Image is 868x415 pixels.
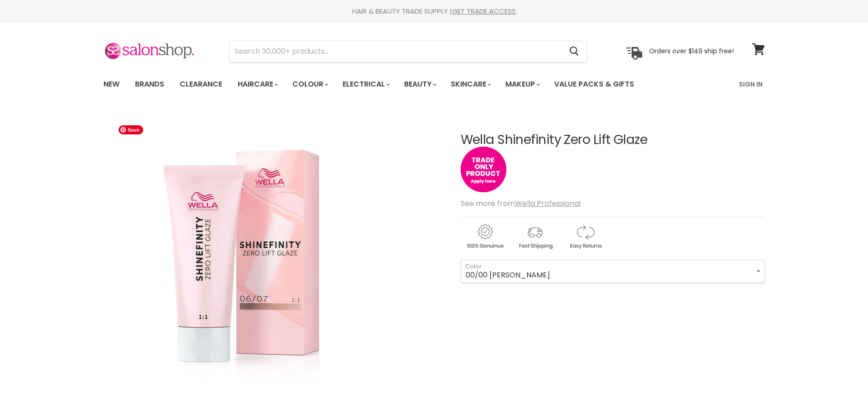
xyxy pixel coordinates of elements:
a: Makeup [499,75,546,94]
a: Beauty [397,75,442,94]
img: returns.gif [561,223,609,251]
a: Value Packs & Gifts [547,75,641,94]
form: Product [229,41,587,62]
span: See more from [461,198,581,209]
a: Colour [286,75,334,94]
nav: Main [92,71,776,97]
a: Sign In [733,75,768,94]
button: Search [562,41,587,62]
input: Search [230,41,562,62]
a: Wella Professional [515,198,581,209]
a: GET TRADE ACCESS [452,6,516,16]
a: Clearance [173,75,229,94]
p: Orders over $149 ship free! [649,47,734,55]
div: HAIR & BEAUTY TRADE SUPPLY | [92,7,776,16]
ul: Main menu [97,71,687,97]
a: Brands [128,75,171,94]
img: shipping.gif [511,223,559,251]
a: New [97,75,126,94]
img: tradeonly_small.jpg [461,147,506,192]
img: genuine.gif [461,223,509,251]
a: Haircare [231,75,284,94]
a: Skincare [444,75,497,94]
h1: Wella Shinefinity Zero Lift Glaze [461,133,765,147]
span: Save [119,125,143,134]
a: Electrical [336,75,395,94]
